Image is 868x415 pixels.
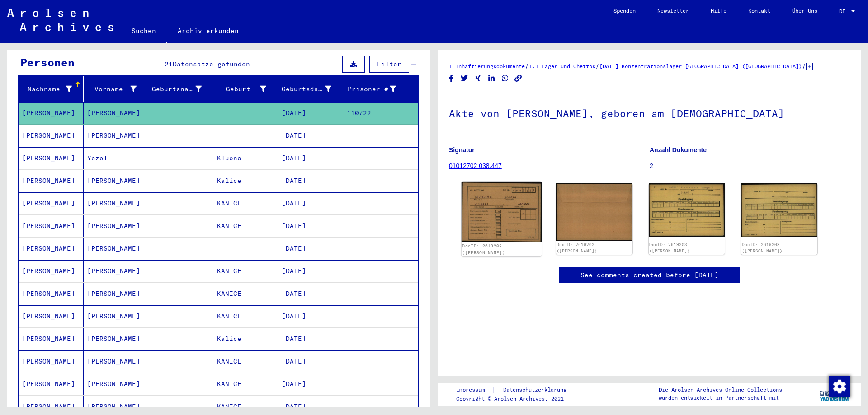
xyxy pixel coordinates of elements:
span: / [595,62,599,70]
button: Copy link [514,73,523,84]
a: DocID: 2619202 ([PERSON_NAME]) [557,242,597,253]
img: yv_logo.png [818,382,852,405]
mat-cell: [PERSON_NAME] [19,260,84,282]
mat-cell: [DATE] [278,238,343,260]
div: Nachname [22,82,83,96]
mat-cell: Kalice [213,328,278,350]
mat-header-cell: Geburtsname [148,76,213,102]
mat-cell: [PERSON_NAME] [84,102,149,124]
div: Nachname [22,84,72,94]
button: Share on WhatsApp [500,73,510,84]
span: DE [839,8,849,14]
img: 002.jpg [556,183,632,240]
mat-cell: [PERSON_NAME] [84,305,149,327]
mat-cell: Kalice [213,170,278,192]
mat-cell: [PERSON_NAME] [19,373,84,395]
mat-cell: [PERSON_NAME] [19,102,84,124]
mat-cell: KANICE [213,373,278,395]
div: Geburtsdatum [282,82,343,96]
a: Datenschutzerklärung [496,385,577,395]
img: Arolsen_neg.svg [7,9,113,31]
div: Geburt‏ [217,84,267,94]
div: Personen [20,54,75,70]
a: 1 Inhaftierungsdokumente [449,63,525,70]
a: [DATE] Konzentrationslager [GEOGRAPHIC_DATA] ([GEOGRAPHIC_DATA]) [599,63,802,70]
mat-cell: [PERSON_NAME] [19,125,84,147]
div: Zustimmung ändern [828,375,850,397]
span: 21 [165,60,173,68]
mat-cell: [PERSON_NAME] [84,283,149,305]
a: DocID: 2619203 ([PERSON_NAME]) [742,242,783,253]
mat-cell: [DATE] [278,373,343,395]
span: Datensätze gefunden [173,60,250,68]
mat-cell: KANICE [213,283,278,305]
p: Copyright © Arolsen Archives, 2021 [456,395,577,403]
mat-cell: [DATE] [278,125,343,147]
mat-cell: [PERSON_NAME] [19,305,84,327]
a: Archiv erkunden [167,20,250,42]
span: Filter [377,60,401,68]
mat-cell: [PERSON_NAME] [84,260,149,282]
mat-header-cell: Vorname [84,76,149,102]
mat-cell: [PERSON_NAME] [84,192,149,214]
button: Share on LinkedIn [487,73,496,84]
img: Zustimmung ändern [829,376,850,397]
div: Prisoner # [347,82,408,96]
mat-cell: [DATE] [278,215,343,237]
mat-cell: [PERSON_NAME] [19,215,84,237]
mat-header-cell: Geburtsdatum [278,76,343,102]
p: 2 [650,161,850,171]
mat-cell: KANICE [213,260,278,282]
mat-cell: KANICE [213,350,278,373]
span: / [525,62,529,70]
span: / [802,62,806,70]
p: Die Arolsen Archives Online-Collections [659,386,782,394]
a: 01012702 038.447 [449,162,502,169]
div: Geburtsdatum [282,84,331,94]
mat-header-cell: Nachname [19,76,84,102]
mat-cell: Yezel [84,147,149,169]
mat-cell: [PERSON_NAME] [84,125,149,147]
mat-cell: KANICE [213,305,278,327]
button: Share on Twitter [460,73,469,84]
mat-cell: [DATE] [278,350,343,373]
mat-cell: [DATE] [278,305,343,327]
mat-cell: [PERSON_NAME] [19,192,84,214]
b: Anzahl Dokumente [650,146,707,154]
b: Signatur [449,146,475,154]
a: Impressum [456,385,492,395]
p: wurden entwickelt in Partnerschaft mit [659,394,782,402]
a: DocID: 2619202 ([PERSON_NAME]) [462,243,505,255]
mat-cell: [PERSON_NAME] [84,373,149,395]
mat-cell: [PERSON_NAME] [19,283,84,305]
mat-cell: [PERSON_NAME] [19,170,84,192]
a: Suchen [121,20,167,43]
mat-cell: [PERSON_NAME] [84,238,149,260]
mat-cell: [DATE] [278,102,343,124]
mat-header-cell: Geburt‏ [213,76,278,102]
div: Geburtsname [152,82,213,96]
div: Geburt‏ [217,82,278,96]
button: Share on Xing [473,73,483,84]
a: DocID: 2619203 ([PERSON_NAME]) [649,242,690,253]
mat-cell: [DATE] [278,283,343,305]
mat-cell: KANICE [213,215,278,237]
mat-cell: [PERSON_NAME] [19,328,84,350]
mat-cell: [PERSON_NAME] [84,350,149,373]
button: Filter [369,56,409,73]
mat-cell: [DATE] [278,328,343,350]
img: 001.jpg [649,183,725,237]
img: 002.jpg [741,183,817,237]
div: | [456,385,577,395]
div: Vorname [87,82,148,96]
mat-cell: [PERSON_NAME] [19,147,84,169]
div: Prisoner # [347,84,396,94]
mat-header-cell: Prisoner # [343,76,419,102]
a: 1.1 Lager und Ghettos [529,63,595,70]
mat-cell: [PERSON_NAME] [84,215,149,237]
mat-cell: [PERSON_NAME] [19,238,84,260]
mat-cell: [DATE] [278,170,343,192]
mat-cell: KANICE [213,192,278,214]
button: Share on Facebook [447,73,456,84]
mat-cell: [PERSON_NAME] [19,350,84,373]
